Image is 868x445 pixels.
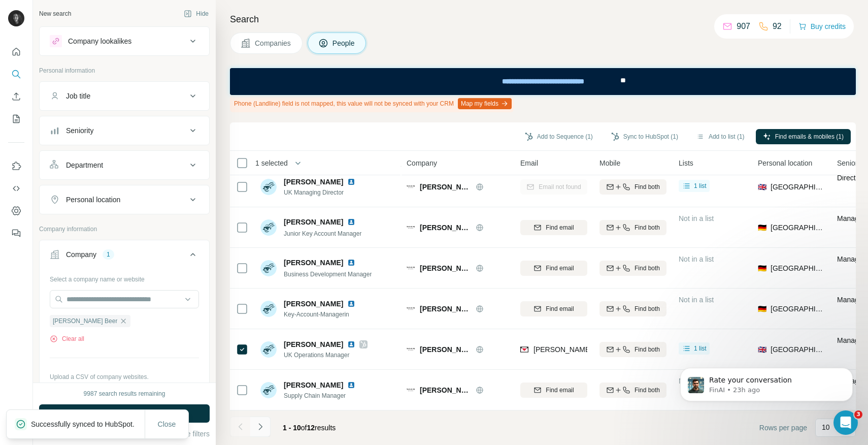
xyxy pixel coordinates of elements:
div: Personal location [66,195,120,205]
span: Find email [546,386,574,395]
button: Company lookalikes [40,29,209,53]
span: Supply Chain Manager [284,391,359,400]
span: [PERSON_NAME] Beer [420,222,471,233]
span: 🇬🇧 [758,182,766,192]
span: Email [520,158,538,168]
button: Find both [599,301,666,316]
span: Director [837,174,862,182]
span: results [283,424,336,432]
button: Use Surfe on LinkedIn [8,157,24,175]
button: Find emails & mobiles (1) [756,129,851,144]
button: Sync to HubSpot (1) [604,129,685,144]
span: 1 selected [255,158,288,168]
button: Quick start [8,43,24,61]
span: 🇩🇪 [758,304,766,314]
button: Personal location [40,187,209,212]
span: 1 list [694,181,707,190]
button: Feedback [8,224,24,242]
button: Dashboard [8,202,24,220]
span: Find email [546,304,574,313]
img: LinkedIn logo [347,381,355,389]
span: [GEOGRAPHIC_DATA] [771,304,825,314]
div: Select a company name or website [50,271,199,284]
span: Manager [837,336,865,344]
div: 1 [103,250,114,259]
span: Find both [635,304,660,313]
span: [GEOGRAPHIC_DATA] [771,344,825,355]
span: Business Development Manager [284,271,372,278]
div: New search [39,9,71,18]
span: 1 list [694,344,707,353]
span: Key-Account-Managerin [284,310,359,319]
button: Clear all [50,334,84,343]
span: [GEOGRAPHIC_DATA] [771,222,825,233]
img: Logo of Noam Beer [407,185,415,188]
img: Logo of Noam Beer [407,307,415,310]
img: Logo of Noam Beer [407,226,415,229]
span: [PERSON_NAME] [284,299,343,309]
span: Manager [837,296,865,304]
span: People [332,38,356,48]
span: Seniority [837,158,864,168]
button: Buy credits [798,19,846,34]
span: Find emails & mobiles (1) [775,132,844,141]
span: Find both [635,386,660,395]
img: Avatar [260,260,277,276]
span: [PERSON_NAME] Beer [420,182,471,192]
button: Navigate to next page [250,417,271,437]
span: [PERSON_NAME] [284,339,343,349]
img: LinkedIn logo [347,300,355,308]
button: Find both [599,342,666,357]
span: Company [407,158,437,168]
span: [PERSON_NAME] [284,217,343,227]
button: Find both [599,220,666,235]
span: Companies [255,38,292,48]
span: [GEOGRAPHIC_DATA] [771,263,825,273]
span: [PERSON_NAME] Beer [53,316,117,326]
button: Company1 [40,242,209,271]
span: Not in a list [679,255,714,263]
span: UK Managing Director [284,188,359,197]
p: Successfully synced to HubSpot. [31,419,143,429]
img: Logo of Noam Beer [407,348,415,351]
p: 10 [822,422,830,432]
span: Find email [546,223,574,232]
span: Find email [546,264,574,273]
p: Your list is private and won't be saved or shared. [50,382,199,391]
p: Personal information [39,66,210,75]
iframe: Intercom notifications message [665,346,868,418]
button: Job title [40,84,209,108]
span: 🇬🇧 [758,344,766,355]
iframe: Intercom live chat [833,410,858,435]
button: Map my fields [458,98,512,109]
p: 92 [773,20,782,33]
span: Find both [635,182,660,192]
img: LinkedIn logo [347,340,355,348]
span: Not in a list [679,214,714,222]
button: Find both [599,179,666,195]
span: [PERSON_NAME][EMAIL_ADDRESS][PERSON_NAME][DOMAIN_NAME] [533,345,771,354]
div: Department [66,160,103,170]
img: Avatar [8,10,24,26]
button: Find email [520,261,587,276]
span: [PERSON_NAME] Beer [420,304,471,314]
div: Company lookalikes [68,36,131,46]
span: Find both [635,223,660,232]
img: provider findymail logo [520,344,528,355]
button: Find email [520,383,587,398]
div: Phone (Landline) field is not mapped, this value will not be synced with your CRM [230,95,514,112]
img: LinkedIn logo [347,218,355,226]
span: Run search [106,408,143,419]
img: LinkedIn logo [347,178,355,186]
button: Run search [39,404,210,423]
div: Seniority [66,125,93,136]
span: [GEOGRAPHIC_DATA] [771,182,825,192]
span: UK Operations Manager [284,351,368,360]
span: [PERSON_NAME] [284,177,343,187]
img: Avatar [260,179,277,195]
